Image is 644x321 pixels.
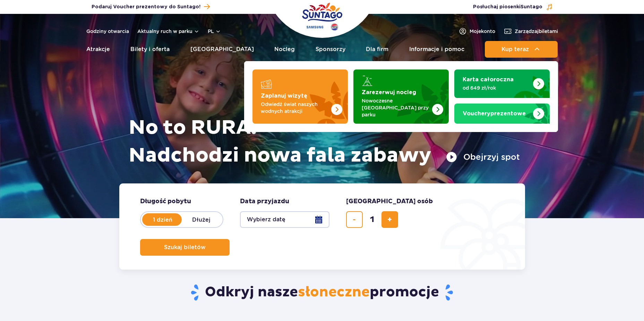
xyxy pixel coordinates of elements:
a: Podaruj Voucher prezentowy do Suntago! [92,2,210,11]
a: Nocleg [274,41,295,58]
a: Karta całoroczna [454,69,550,98]
p: od 649 zł/rok [463,84,530,91]
span: Data przyjazdu [240,197,289,206]
a: [GEOGRAPHIC_DATA] [190,41,254,58]
span: Zarządzaj biletami [515,28,558,35]
label: 1 dzień [143,212,182,227]
strong: Zarezerwuj nocleg [362,90,416,95]
span: [GEOGRAPHIC_DATA] osób [346,197,433,206]
button: Kup teraz [485,41,558,58]
h1: No to RURA! Nadchodzi nowa fala zabawy [129,114,520,170]
label: Dłużej [182,212,221,227]
span: Suntago [521,5,542,9]
strong: Zaplanuj wizytę [261,93,307,99]
span: Podaruj Voucher prezentowy do Suntago! [92,3,200,10]
a: Godziny otwarcia [86,28,129,35]
button: dodaj bilet [381,211,398,228]
a: Zarządzajbiletami [504,27,558,35]
span: Posłuchaj piosenki [473,3,542,10]
span: Szukaj biletów [164,244,206,250]
p: Odwiedź świat naszych wodnych atrakcji [261,101,328,115]
a: Mojekonto [458,27,495,35]
span: Vouchery [463,111,490,116]
h2: Odkryj nasze promocje [119,283,525,302]
a: Atrakcje [86,41,110,58]
button: usuń bilet [346,211,363,228]
strong: prezentowe [463,111,526,116]
form: Planowanie wizyty w Park of Poland [119,183,525,270]
a: Bilety i oferta [130,41,170,58]
span: Długość pobytu [140,197,191,206]
a: Dla firm [366,41,388,58]
button: Obejrzyj spot [446,151,520,163]
button: Szukaj biletów [140,239,230,256]
span: słoneczne [298,283,370,301]
span: Kup teraz [501,46,529,52]
a: Vouchery prezentowe [454,104,550,124]
button: Aktualny ruch w parku [137,28,199,34]
button: Wybierz datę [240,211,329,228]
a: Zarezerwuj nocleg [353,69,449,124]
button: pl [208,28,221,35]
strong: Karta całoroczna [463,77,514,82]
input: liczba biletów [364,211,380,228]
p: Nowoczesne [GEOGRAPHIC_DATA] przy parku [362,97,429,118]
a: Zaplanuj wizytę [252,69,348,124]
button: Posłuchaj piosenkiSuntago [473,3,553,10]
a: Informacje i pomoc [409,41,464,58]
a: Sponsorzy [316,41,345,58]
span: Moje konto [470,28,495,35]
